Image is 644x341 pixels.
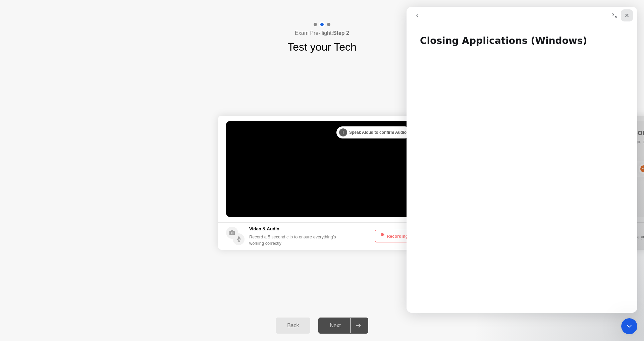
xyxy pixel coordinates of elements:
b: Step 2 [333,30,349,36]
div: ! [339,128,347,136]
div: Speak Aloud to confirm Audio [336,126,411,138]
h5: Video & Audio [249,226,339,232]
button: Next [318,318,368,334]
h4: Exam Pre-flight: [295,29,349,37]
iframe: Intercom live chat [621,318,637,334]
iframe: Intercom live chat [407,7,637,313]
div: Next [320,323,350,329]
button: Recording4s [375,230,418,242]
h1: Test your Tech [287,39,357,55]
div: Record a 5 second clip to ensure everything’s working correctly [249,234,339,246]
button: Back [276,318,310,334]
div: Back [278,323,308,329]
